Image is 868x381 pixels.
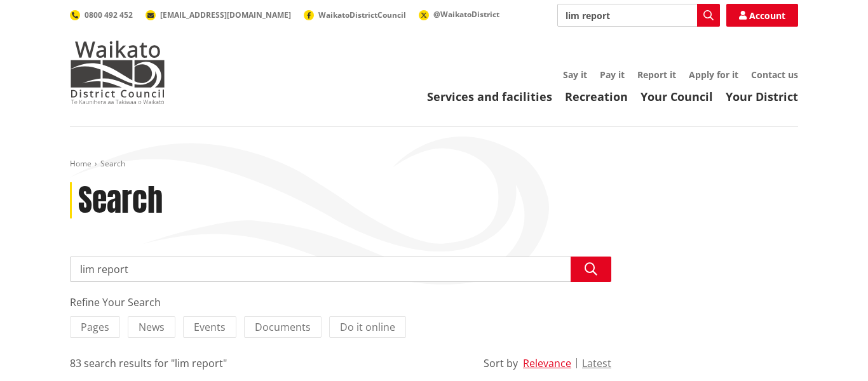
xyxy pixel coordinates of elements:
[689,69,738,81] a: Apply for it
[70,41,165,104] img: Waikato District Council - Te Kaunihera aa Takiwaa o Waikato
[565,89,628,104] a: Recreation
[70,356,227,371] div: 83 search results for "lim report"
[139,320,165,334] span: News
[641,89,713,104] a: Your Council
[433,9,499,20] span: @WaikatoDistrict
[70,159,798,170] nav: breadcrumb
[582,358,611,369] button: Latest
[419,9,499,20] a: @WaikatoDistrict
[194,320,226,334] span: Events
[160,10,291,20] span: [EMAIL_ADDRESS][DOMAIN_NAME]
[146,10,291,20] a: [EMAIL_ADDRESS][DOMAIN_NAME]
[563,69,587,81] a: Say it
[600,69,625,81] a: Pay it
[318,10,406,20] span: WaikatoDistrictCouncil
[484,356,518,371] div: Sort by
[304,10,406,20] a: WaikatoDistrictCouncil
[70,158,92,169] a: Home
[340,320,395,334] span: Do it online
[726,89,798,104] a: Your District
[751,69,798,81] a: Contact us
[637,69,676,81] a: Report it
[70,10,133,20] a: 0800 492 452
[557,4,720,27] input: Search input
[523,358,571,369] button: Relevance
[255,320,311,334] span: Documents
[81,320,109,334] span: Pages
[726,4,798,27] a: Account
[70,295,611,310] div: Refine Your Search
[100,158,125,169] span: Search
[70,257,611,282] input: Search input
[85,10,133,20] span: 0800 492 452
[78,182,163,219] h1: Search
[427,89,552,104] a: Services and facilities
